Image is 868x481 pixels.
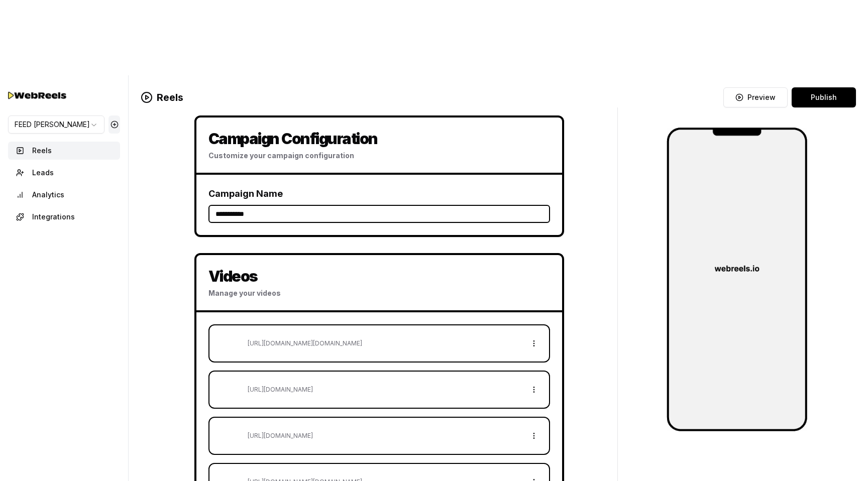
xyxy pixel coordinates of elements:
button: Integrations [8,208,120,226]
p: [URL][DOMAIN_NAME] [248,432,521,440]
h2: Reels [141,90,183,104]
div: Campaign Configuration [208,130,550,148]
p: [URL][DOMAIN_NAME] [248,386,521,394]
button: Analytics [8,186,120,204]
button: Leads [8,164,120,182]
label: Campaign Name [208,188,283,199]
p: [URL][DOMAIN_NAME][DOMAIN_NAME] [248,339,521,347]
div: Customize your campaign configuration [208,151,550,161]
img: Testimo [8,88,68,102]
button: Publish [792,87,856,107]
img: Project Logo [667,128,807,431]
button: Preview [723,87,788,107]
div: Manage your videos [208,288,550,298]
button: Reels [8,142,120,160]
div: Videos [208,267,550,285]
